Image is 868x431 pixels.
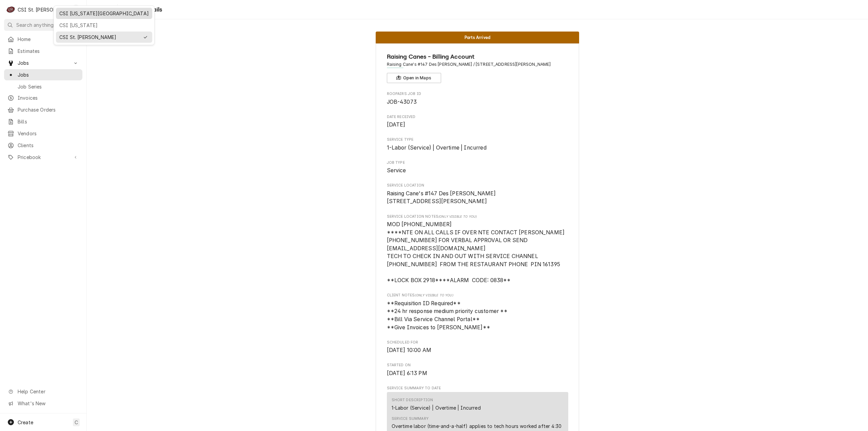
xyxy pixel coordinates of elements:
a: Go to Jobs [4,69,82,80]
div: CSI [US_STATE] [59,22,149,29]
span: Job Series [18,83,79,90]
a: Go to Job Series [4,81,82,92]
div: CSI [US_STATE][GEOGRAPHIC_DATA] [59,10,149,17]
span: Jobs [18,71,79,78]
div: CSI St. [PERSON_NAME] [59,34,139,41]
